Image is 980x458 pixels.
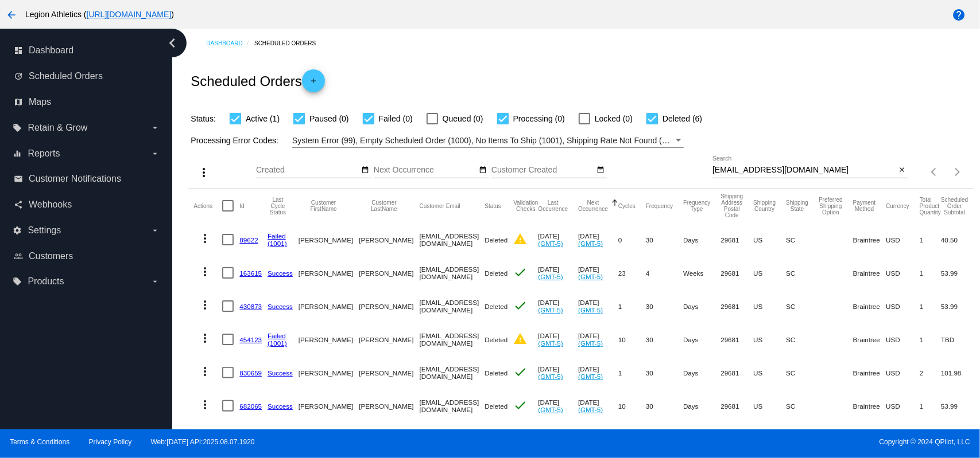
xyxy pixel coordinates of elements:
mat-cell: [PERSON_NAME] [299,256,359,289]
input: Customer Created [491,166,595,175]
mat-header-cell: Total Product Quantity [920,189,941,223]
a: Terms & Conditions [10,438,69,446]
button: Change sorting for CurrencyIso [886,202,909,209]
mat-cell: Days [683,289,721,323]
button: Change sorting for Subtotal [941,197,968,216]
mat-icon: check [513,365,527,379]
mat-select: Filter by Processing Error Codes [292,134,684,148]
a: Success [268,402,293,410]
a: (GMT-5) [578,339,603,347]
mat-cell: Braintree [853,422,886,456]
mat-icon: check [513,299,527,312]
span: Queued (0) [443,112,483,126]
mat-icon: date_range [479,166,487,175]
mat-icon: add [307,77,320,91]
button: Change sorting for Id [239,202,244,209]
a: Failed [268,232,286,240]
input: Search [712,166,896,175]
a: (GMT-5) [539,373,563,380]
mat-icon: more_vert [198,232,212,245]
mat-cell: [DATE] [578,289,618,323]
button: Clear [896,165,908,177]
span: Deleted [485,303,508,310]
button: Change sorting for FrequencyType [683,199,710,212]
mat-cell: SC [786,323,819,356]
i: local_offer [13,277,22,286]
button: Change sorting for ShippingCountry [753,199,776,212]
mat-cell: US [753,289,786,323]
mat-cell: 27540 [721,422,753,456]
i: people_outline [14,252,23,261]
mat-cell: [DATE] [539,356,579,389]
mat-cell: [PERSON_NAME] [359,389,419,422]
mat-cell: 30 [646,289,683,323]
button: Next page [946,161,969,183]
mat-cell: Braintree [853,223,886,256]
a: (GMT-5) [539,240,563,247]
mat-cell: [DATE] [578,356,618,389]
mat-cell: 53.99 [941,256,978,289]
mat-cell: 4 [646,256,683,289]
mat-header-cell: Actions [193,189,222,223]
mat-cell: 30 [646,323,683,356]
a: (GMT-5) [539,306,563,314]
a: (GMT-5) [578,406,603,413]
mat-icon: more_vert [198,365,212,378]
i: email [14,174,23,183]
a: (GMT-5) [578,373,603,380]
i: arrow_drop_down [150,149,160,158]
mat-cell: 2 [920,422,941,456]
mat-cell: [PERSON_NAME] [359,289,419,323]
a: Web:[DATE] API:2025.08.07.1920 [151,438,255,446]
mat-icon: more_vert [197,166,211,179]
mat-cell: 0 [618,422,646,456]
span: Paused (0) [309,112,348,126]
mat-cell: [DATE] [539,223,579,256]
mat-cell: [PERSON_NAME] [299,389,359,422]
mat-cell: 29681 [721,289,753,323]
span: Dashboard [29,45,73,56]
mat-cell: SC [786,289,819,323]
mat-icon: more_vert [198,331,212,345]
button: Change sorting for LastProcessingCycleId [268,197,288,216]
mat-cell: 10 [618,389,646,422]
mat-cell: [PERSON_NAME] [359,223,419,256]
mat-cell: [DATE] [539,289,579,323]
i: arrow_drop_down [150,226,160,235]
mat-cell: 29681 [721,256,753,289]
mat-cell: US [753,422,786,456]
mat-cell: 44.99 [941,422,978,456]
button: Change sorting for PreferredShippingOption [819,197,843,216]
button: Change sorting for CustomerLastName [359,199,409,212]
span: Settings [28,225,61,236]
mat-cell: [PERSON_NAME] [359,323,419,356]
mat-cell: 1 [618,289,646,323]
mat-cell: [DATE] [578,389,618,422]
mat-cell: 1 [920,223,941,256]
a: 430873 [239,303,262,310]
span: Products [28,276,64,287]
mat-cell: [DATE] [539,323,579,356]
a: Privacy Policy [89,438,132,446]
a: 682065 [239,402,262,410]
mat-cell: [DATE] [578,422,618,456]
mat-icon: warning [513,332,527,346]
span: Locked (0) [595,112,633,126]
a: update Scheduled Orders [14,67,160,85]
mat-cell: [EMAIL_ADDRESS][DOMAIN_NAME] [420,323,485,356]
i: equalizer [13,149,22,158]
mat-cell: SC [786,356,819,389]
span: Customer Notifications [29,174,121,184]
mat-cell: US [753,356,786,389]
a: Dashboard [206,34,254,52]
mat-cell: 23 [618,256,646,289]
span: Processing (0) [513,112,565,126]
mat-cell: 29681 [721,389,753,422]
mat-cell: [PERSON_NAME] [359,356,419,389]
input: Next Occurrence [374,166,477,175]
mat-cell: 29681 [721,223,753,256]
mat-cell: Braintree [853,389,886,422]
button: Change sorting for ShippingPostcode [721,193,743,218]
mat-icon: check [513,265,527,279]
button: Change sorting for LastOccurrenceUtc [539,199,568,212]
